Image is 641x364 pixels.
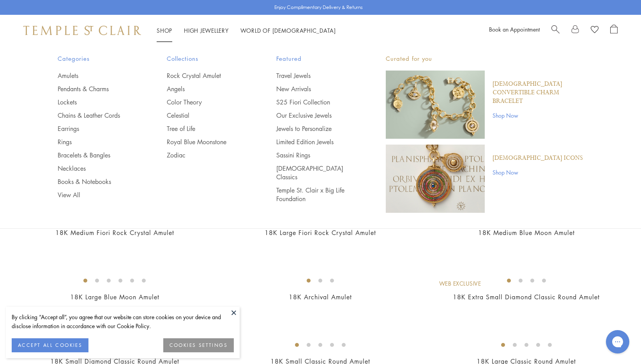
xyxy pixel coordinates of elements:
div: Web Exclusive [439,279,481,288]
a: Books & Notebooks [58,177,136,186]
a: New Arrivals [276,85,355,93]
a: ShopShop [157,27,172,34]
a: [DEMOGRAPHIC_DATA] Classics [276,164,355,181]
a: Book an Appointment [489,25,540,33]
a: Zodiac [167,151,245,159]
a: Chains & Leather Cords [58,111,136,120]
a: View Wishlist [591,25,599,36]
a: 18K Medium Fiori Rock Crystal Amulet [55,228,174,237]
a: Lockets [58,98,136,106]
a: Search [551,25,560,36]
div: By clicking “Accept all”, you agree that our website can store cookies on your device and disclos... [12,313,234,330]
a: Sassini Rings [276,151,355,159]
button: ACCEPT ALL COOKIES [12,338,88,352]
a: Tree of Life [167,124,245,133]
nav: Main navigation [157,26,336,35]
span: Featured [276,54,355,64]
a: S25 Fiori Collection [276,98,355,106]
img: Temple St. Clair [23,26,141,35]
a: High JewelleryHigh Jewellery [184,27,229,34]
a: Our Exclusive Jewels [276,111,355,120]
a: View All [58,191,136,199]
a: World of [DEMOGRAPHIC_DATA]World of [DEMOGRAPHIC_DATA] [240,27,336,34]
a: 18K Archival Amulet [289,293,352,301]
a: Open Shopping Bag [610,25,618,36]
a: 18K Large Fiori Rock Crystal Amulet [265,228,376,237]
a: 18K Extra Small Diamond Classic Round Amulet [453,293,600,301]
a: Color Theory [167,98,245,106]
a: Royal Blue Moonstone [167,138,245,146]
a: Limited Edition Jewels [276,138,355,146]
span: Categories [58,54,136,64]
a: Celestial [167,111,245,120]
span: Collections [167,54,245,64]
a: Amulets [58,71,136,80]
a: Pendants & Charms [58,85,136,93]
p: Curated for you [386,54,584,64]
a: 18K Large Blue Moon Amulet [70,293,159,301]
a: Jewels to Personalize [276,124,355,133]
iframe: Gorgias live chat messenger [602,327,633,356]
a: Temple St. Clair x Big Life Foundation [276,186,355,203]
a: [DEMOGRAPHIC_DATA] Convertible Charm Bracelet [493,80,584,106]
p: Enjoy Complimentary Delivery & Returns [274,4,363,11]
a: [DEMOGRAPHIC_DATA] Icons [493,154,583,163]
a: 18K Medium Blue Moon Amulet [478,228,575,237]
a: Shop Now [493,111,584,120]
button: COOKIES SETTINGS [163,338,234,352]
a: Necklaces [58,164,136,173]
a: Shop Now [493,168,583,177]
a: Rock Crystal Amulet [167,71,245,80]
a: Rings [58,138,136,146]
a: Travel Jewels [276,71,355,80]
a: Earrings [58,124,136,133]
a: Angels [167,85,245,93]
a: Bracelets & Bangles [58,151,136,159]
